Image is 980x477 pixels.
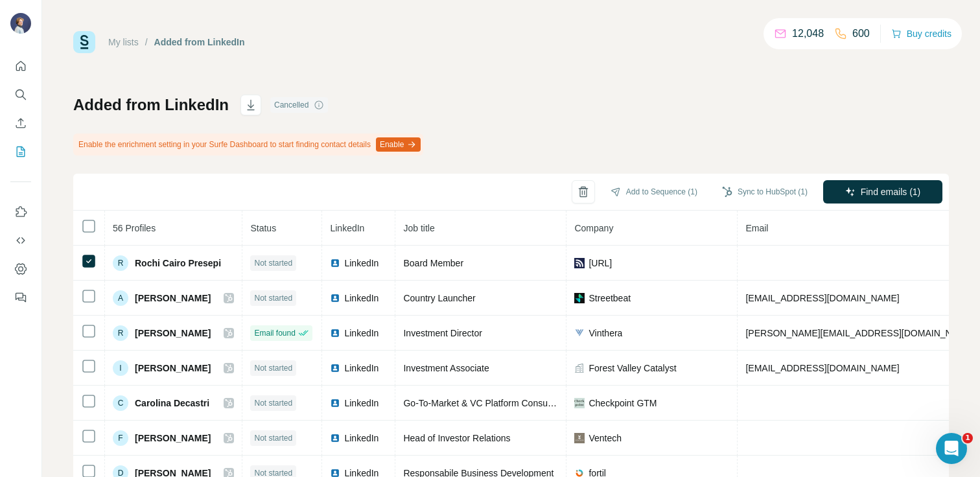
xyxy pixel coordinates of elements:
[891,25,951,43] button: Buy credits
[10,13,31,34] img: Avatar
[154,36,245,49] div: Added from LinkedIn
[10,54,31,78] button: Quick start
[135,292,211,305] span: [PERSON_NAME]
[852,26,870,41] p: 600
[10,229,31,252] button: Use Surfe API
[73,134,423,156] div: Enable the enrichment setting in your Surfe Dashboard to start finding contact details
[108,37,139,47] a: My lists
[344,257,379,270] span: LinkedIn
[73,31,95,53] img: Surfe Logo
[574,258,585,268] img: company-logo
[330,258,340,268] img: LinkedIn logo
[713,182,817,202] button: Sync to HubSpot (1)
[574,223,613,233] span: Company
[254,362,292,374] span: Not started
[589,397,657,410] span: Checkpoint GTM
[936,433,967,464] iframe: Intercom live chat
[10,200,31,224] button: Use Surfe on LinkedIn
[330,363,340,373] img: LinkedIn logo
[589,292,631,305] span: Streetbeat
[330,223,364,233] span: LinkedIn
[344,327,379,340] span: LinkedIn
[403,363,489,373] span: Investment Associate
[330,433,340,443] img: LinkedIn logo
[574,433,585,443] img: company-logo
[574,293,585,303] img: company-logo
[589,257,612,270] span: [URL]
[403,293,475,303] span: Country Launcher
[344,397,379,410] span: LinkedIn
[330,398,340,408] img: LinkedIn logo
[10,111,31,135] button: Enrich CSV
[113,395,128,411] div: C
[73,95,229,115] h1: Added from LinkedIn
[589,362,676,375] span: Forest Valley Catalyst
[403,433,510,443] span: Head of Investor Relations
[376,137,421,152] button: Enable
[745,293,899,303] span: [EMAIL_ADDRESS][DOMAIN_NAME]
[403,258,463,268] span: Board Member
[113,360,128,376] div: I
[254,432,292,444] span: Not started
[113,430,128,446] div: F
[745,363,899,373] span: [EMAIL_ADDRESS][DOMAIN_NAME]
[589,327,622,340] span: Vinthera
[962,433,973,443] span: 1
[135,432,211,445] span: [PERSON_NAME]
[254,327,295,339] span: Email found
[113,325,128,341] div: R
[823,180,942,204] button: Find emails (1)
[270,97,328,113] div: Cancelled
[745,223,768,233] span: Email
[344,432,379,445] span: LinkedIn
[10,140,31,163] button: My lists
[344,362,379,375] span: LinkedIn
[113,290,128,306] div: A
[403,398,565,408] span: Go-To-Market & VC Platform Consultant
[250,223,276,233] span: Status
[574,398,585,408] img: company-logo
[403,223,434,233] span: Job title
[330,328,340,338] img: LinkedIn logo
[601,182,706,202] button: Add to Sequence (1)
[403,328,482,338] span: Investment Director
[861,185,921,198] span: Find emails (1)
[745,328,974,338] span: [PERSON_NAME][EMAIL_ADDRESS][DOMAIN_NAME]
[145,36,148,49] li: /
[10,257,31,281] button: Dashboard
[344,292,379,305] span: LinkedIn
[330,293,340,303] img: LinkedIn logo
[113,223,156,233] span: 56 Profiles
[792,26,824,41] p: 12,048
[135,397,209,410] span: Carolina Decastri
[10,83,31,106] button: Search
[574,329,585,338] img: company-logo
[254,292,292,304] span: Not started
[254,397,292,409] span: Not started
[10,286,31,309] button: Feedback
[113,255,128,271] div: R
[254,257,292,269] span: Not started
[135,327,211,340] span: [PERSON_NAME]
[135,362,211,375] span: [PERSON_NAME]
[135,257,221,270] span: Rochi Cairo Presepi
[589,432,622,445] span: Ventech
